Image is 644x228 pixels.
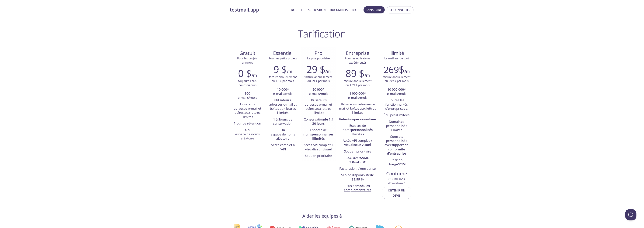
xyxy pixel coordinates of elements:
font: 29 $ [306,63,325,76]
font: Un [245,128,250,132]
font: Facturation d'entreprise [339,166,376,171]
font: Pour les utilisateurs expérimentés [345,56,371,64]
font: SSO avec [346,156,360,160]
font: Accès API complet + [304,143,333,147]
font: 9 $ [273,63,287,76]
font: 1 à 3 [273,117,280,121]
font: 10 millions d'emails/m ? [388,177,405,185]
font: /m [287,69,292,74]
font: S'inscrire [367,8,382,12]
font: facturé annuellement [269,75,297,79]
font: Espaces de noms [343,123,366,132]
font: SAML 2.0 [349,156,369,164]
font: SLA de disponibilité [341,173,370,177]
button: Obtenir un devis [382,187,411,199]
font: Documents [330,8,348,12]
font: : [407,106,408,111]
font: Tarification [306,8,326,12]
font: Coutume [386,170,407,177]
font: Équipes illimitées [384,113,409,117]
font: de 1 à 30 jours [312,117,333,126]
font: personnalisés illimités [312,132,333,141]
font: e-mails/mois [238,95,257,100]
font: Gratuit [239,50,255,56]
font: Le plus populaire [307,56,330,60]
font: e-mails/mois [387,91,406,96]
font: Pour les projets annexes [237,56,258,64]
iframe: Help Scout Beacon - Open [625,209,636,220]
font: 1 [234,121,236,125]
font: > [388,177,390,181]
font: jour de rétention [236,121,261,125]
font: Utilisateurs, adresses e-mail et boîtes aux lettres illimités [305,98,332,115]
font: Tarification [298,27,346,40]
font: 89 $ [346,67,364,80]
font: Accès API complet + [343,138,372,143]
font: Pro [315,50,322,56]
font: Illimité [389,50,404,56]
font: 10 000 000 [387,87,404,92]
font: facturé annuellement [305,75,332,79]
font: e-mails/mois [348,95,367,100]
font: /m [325,69,331,74]
font: ou [354,160,358,164]
font: et [404,106,407,111]
a: testmail.app [230,7,287,13]
font: e-mails/mois [273,91,292,96]
font: Utilisateurs, adresses e-mail et boîtes aux lettres illimités [269,98,297,115]
a: Blog [352,7,360,12]
font: espace de noms aléatoire [235,132,260,140]
font: toujours libre, [238,79,257,83]
font: de 99,99 % [352,173,374,181]
font: .app [249,6,259,13]
font: Plus de [346,184,356,188]
a: Tarification [306,7,326,12]
font: /m [252,73,257,78]
font: Produit [290,8,302,12]
font: Utilisateurs, adresses e-mail et boîtes aux lettres illimités [234,102,261,119]
font: Toutes les fonctionnalités d'entreprise [385,98,408,111]
font: Le meilleur de tout [384,56,409,60]
font: ​​$ [399,63,404,76]
font: Pour les petits projets [269,56,297,60]
font: espace de noms aléatoire [271,132,295,141]
font: Un [280,128,285,132]
font: Soutien prioritaire [344,149,371,153]
a: Documents [330,7,348,12]
font: Contrats personnalisés avec [385,134,407,147]
font: 1 000 000 [349,91,364,96]
font: Aider les équipes à [302,213,342,219]
font: 100 [245,91,250,96]
font: support de conformité d'entreprise [387,143,409,156]
font: visualiseur visuel [305,147,332,151]
font: e-mails/mois [309,91,328,96]
font: OIDC [358,160,366,164]
font: Rétention [339,117,354,121]
font: SCIM [398,162,406,166]
font: Essentiel [273,50,293,56]
font: Blog [352,8,360,12]
font: 10 000 [277,87,287,92]
font: 269 [384,63,399,76]
font: testmail [230,6,249,13]
font: /m [364,73,370,78]
font: facturé annuellement [344,79,371,83]
font: visualiseur visuel [344,142,371,147]
font: jours de conservation [273,117,293,126]
button: Se connecter [387,6,413,13]
font: Entreprise [346,50,369,56]
font: Conservation [304,117,324,121]
font: ou 129 $ par mois [346,83,370,87]
font: /m [404,69,410,74]
font: modules complémentaires [344,184,371,192]
font: personnalisés illimités [351,128,373,136]
font: Se connecter [390,8,410,12]
font: Soutien prioritaire [305,153,332,158]
a: Produit [290,7,302,12]
font: Obtenir un devis [388,188,405,197]
font: pour toujours [238,83,256,87]
font: personnalisée [354,117,376,121]
font: 50 000 [312,87,323,92]
font: ou 39 $ par mois [307,79,330,83]
font: 0 $ [238,67,252,80]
